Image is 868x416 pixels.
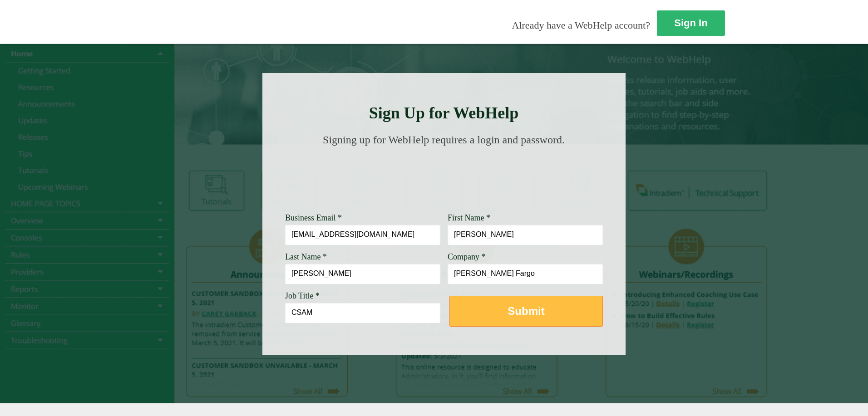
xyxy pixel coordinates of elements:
[449,296,603,327] button: Submit
[657,10,725,36] a: Sign In
[448,213,490,222] span: First Name *
[291,155,597,201] img: Need Credentials? Sign up below. Have Credentials? Use the sign-in button.
[512,20,650,31] span: Already have a WebHelp account?
[674,17,707,29] strong: Sign In
[448,252,486,261] span: Company *
[508,305,544,317] strong: Submit
[285,252,327,261] span: Last Name *
[323,134,565,146] span: Signing up for WebHelp requires a login and password.
[285,213,342,222] span: Business Email *
[285,291,320,300] span: Job Title *
[369,104,519,122] strong: Sign Up for WebHelp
